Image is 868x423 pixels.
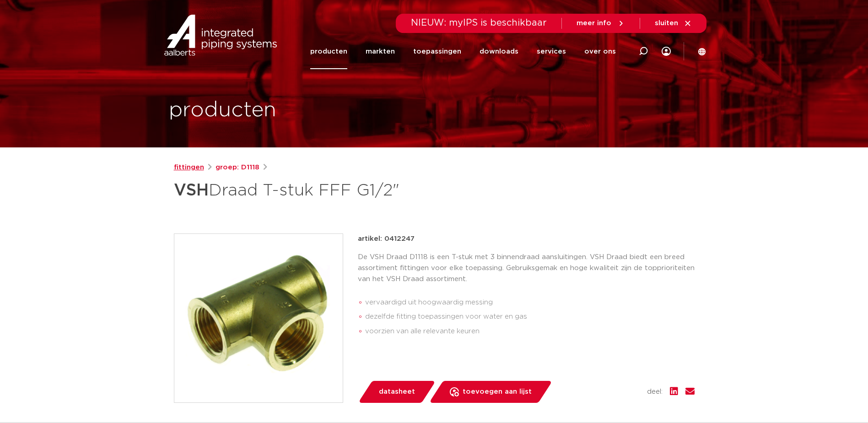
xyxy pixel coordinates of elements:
img: Product Image for VSH Draad T-stuk FFF G1/2" [174,234,343,402]
a: toepassingen [413,34,461,69]
a: downloads [480,34,518,69]
a: markten [366,34,395,69]
span: NIEUW: myIPS is beschikbaar [411,18,547,27]
span: datasheet [379,385,415,399]
span: meer info [577,20,611,27]
a: groep: D1118 [216,162,259,173]
nav: Menu [310,34,616,69]
a: meer info [577,19,625,27]
a: fittingen [174,162,204,173]
a: producten [310,34,347,69]
li: vervaardigd uit hoogwaardig messing [365,295,695,310]
strong: VSH [174,182,209,199]
a: sluiten [655,19,692,27]
p: De VSH Draad D1118 is een T-stuk met 3 binnendraad aansluitingen. VSH Draad biedt een breed assor... [358,252,695,285]
li: voorzien van alle relevante keuren [365,324,695,339]
span: deel: [647,386,663,397]
p: artikel: 0412247 [358,233,415,244]
a: datasheet [358,381,436,403]
h1: Draad T-stuk FFF G1/2" [174,177,518,204]
a: over ons [584,34,616,69]
a: services [537,34,566,69]
span: toevoegen aan lijst [463,385,532,399]
div: my IPS [662,41,671,61]
h1: producten [169,96,276,125]
span: sluiten [655,20,678,27]
li: dezelfde fitting toepassingen voor water en gas [365,309,695,324]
